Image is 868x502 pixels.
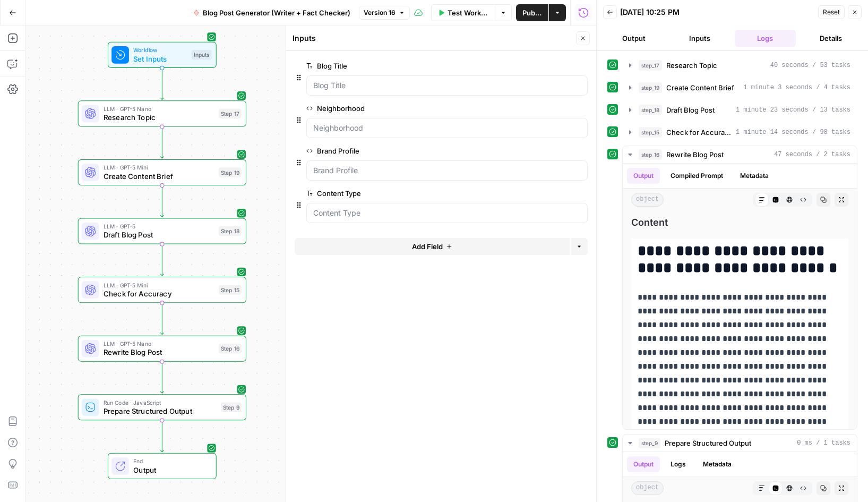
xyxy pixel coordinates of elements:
[623,435,857,452] button: 0 ms / 1 tasks
[78,394,246,420] div: Run Code · JavaScriptPrepare Structured OutputStep 9
[104,163,214,172] span: LLM · GPT-5 Mini
[639,105,662,115] span: step_18
[78,100,246,126] div: LLM · GPT-5 NanoResearch TopicStep 17
[187,4,357,21] button: Blog Post Generator (Writer + Fact Checker)
[219,344,242,353] div: Step 16
[313,165,581,176] input: Brand Profile
[78,42,246,68] div: WorkflowSet InputsInputs
[734,168,775,184] button: Metadata
[639,438,660,448] span: step_9
[664,456,692,472] button: Logs
[623,164,857,429] div: 47 seconds / 2 tasks
[664,168,729,184] button: Compiled Prompt
[104,347,214,358] span: Rewrite Blog Post
[623,124,857,141] button: 1 minute 14 seconds / 98 tasks
[639,149,662,160] span: step_16
[623,101,857,118] button: 1 minute 23 seconds / 13 tasks
[221,403,242,412] div: Step 9
[104,398,217,406] span: Run Code · JavaScript
[639,82,662,93] span: step_19
[735,30,796,47] button: Logs
[736,127,850,137] span: 1 minute 14 seconds / 98 tasks
[306,188,528,199] label: Content Type
[313,123,581,133] input: Neighborhood
[78,218,246,244] div: LLM · GPT-5Draft Blog PostStep 18
[666,105,715,115] span: Draft Blog Post
[133,46,187,54] span: Workflow
[104,171,214,181] span: Create Content Brief
[78,159,246,185] div: LLM · GPT-5 MiniCreate Content BriefStep 19
[219,226,242,236] div: Step 18
[623,79,857,96] button: 1 minute 3 seconds / 4 tasks
[293,33,573,44] div: Inputs
[160,244,164,276] g: Edge from step_18 to step_15
[627,168,660,184] button: Output
[627,456,660,472] button: Output
[639,127,662,138] span: step_15
[104,104,214,113] span: LLM · GPT-5 Nano
[295,238,570,255] button: Add Field
[104,288,214,299] span: Check for Accuracy
[160,362,164,393] g: Edge from step_16 to step_9
[669,30,731,47] button: Inputs
[306,61,528,71] label: Blog Title
[192,50,212,59] div: Inputs
[203,7,350,18] span: Blog Post Generator (Writer + Fact Checker)
[412,241,443,252] span: Add Field
[104,229,214,240] span: Draft Blog Post
[306,103,528,114] label: Neighborhood
[631,481,664,495] span: object
[603,30,665,47] button: Output
[104,280,214,289] span: LLM · GPT-5 Mini
[104,112,214,123] span: Research Topic
[219,285,242,294] div: Step 15
[160,68,164,99] g: Edge from start to step_17
[219,109,242,118] div: Step 17
[78,277,246,303] div: LLM · GPT-5 MiniCheck for AccuracyStep 15
[697,456,738,472] button: Metadata
[160,185,164,217] g: Edge from step_19 to step_18
[448,7,488,18] span: Test Workflow
[774,150,850,159] span: 47 seconds / 2 tasks
[104,406,217,416] span: Prepare Structured Output
[631,193,664,207] span: object
[818,5,845,19] button: Reset
[639,60,662,71] span: step_17
[104,339,214,348] span: LLM · GPT-5 Nano
[666,82,734,93] span: Create Content Brief
[78,453,246,479] div: EndOutput
[666,60,717,71] span: Research Topic
[313,80,581,91] input: Blog Title
[522,7,542,18] span: Publish
[359,6,410,20] button: Version 16
[160,303,164,334] g: Edge from step_15 to step_16
[104,222,214,231] span: LLM · GPT-5
[133,457,207,465] span: End
[665,438,751,448] span: Prepare Structured Output
[364,8,396,18] span: Version 16
[516,4,548,21] button: Publish
[623,146,857,163] button: 47 seconds / 2 tasks
[631,215,848,230] span: Content
[160,420,164,452] g: Edge from step_9 to end
[306,146,528,156] label: Brand Profile
[160,126,164,158] g: Edge from step_17 to step_19
[666,149,724,160] span: Rewrite Blog Post
[797,438,850,448] span: 0 ms / 1 tasks
[623,57,857,74] button: 40 seconds / 53 tasks
[133,464,207,475] span: Output
[800,30,862,47] button: Details
[219,167,242,177] div: Step 19
[313,208,581,218] input: Content Type
[78,336,246,362] div: LLM · GPT-5 NanoRewrite Blog PostStep 16
[431,4,495,21] button: Test Workflow
[770,61,850,70] span: 40 seconds / 53 tasks
[743,83,850,92] span: 1 minute 3 seconds / 4 tasks
[823,7,840,17] span: Reset
[133,53,187,64] span: Set Inputs
[666,127,732,138] span: Check for Accuracy
[736,105,850,115] span: 1 minute 23 seconds / 13 tasks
